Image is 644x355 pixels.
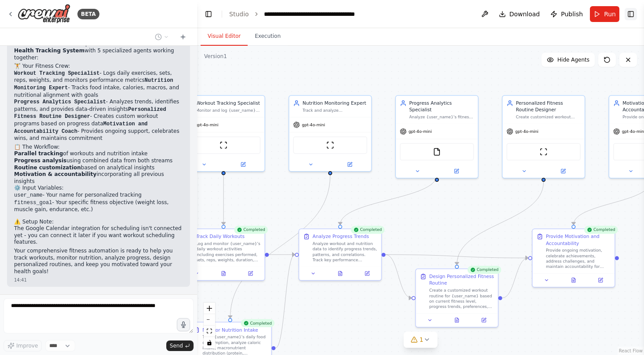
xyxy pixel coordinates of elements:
div: Monitor and log {user_name}'s workout activities, track exercise performance metrics, and maintai... [196,108,260,113]
div: Analyze workout and nutrition data to identify progress trends, patterns, and correlations. Track... [312,241,377,263]
button: Open in side panel [544,167,582,175]
div: Completed [241,319,274,327]
a: React Flow attribution [619,348,643,353]
button: toggle interactivity [204,337,215,348]
img: ScrapeWebsiteTool [540,148,548,156]
div: Design Personalized Fitness Routine [429,273,494,286]
button: View output [326,270,354,278]
div: Analyze {user_name}'s fitness progress trends, identify patterns in workout and nutrition data, t... [409,114,474,120]
img: ScrapeWebsiteTool [220,141,227,149]
div: Version 1 [204,53,227,60]
li: - Your name for personalized tracking [14,192,183,199]
p: Perfect! I've created a comprehensive with 5 specialized agents working together: [14,40,183,61]
strong: Routine customization [14,165,81,171]
span: 1 [420,335,424,344]
g: Edge from b7f5b314-c12b-4f1d-a94a-164d156ae3ff to a5fba41b-fb83-44c9-999b-883ca94db0cd [220,175,227,225]
div: Workout Tracking Specialist [196,100,260,106]
g: Edge from e6ec48c0-cb9d-4b92-b9d0-61f8ca9b4c4c to a996c41d-39dc-4392-ba2a-913774748c21 [385,251,411,301]
h2: 🏋️ Your Fitness Crew: [14,63,183,70]
span: Hide Agents [557,56,589,63]
div: CompletedProvide Motivation and AccountabilityProvide ongoing motivation, celebrate achievements,... [532,228,615,287]
li: incorporating all previous insights [14,171,183,185]
li: based on analytical insights [14,165,183,172]
a: Studio [229,11,249,18]
div: Track and analyze {user_name}'s daily nutrition intake, monitor caloric consumption, macronutrien... [303,108,367,113]
div: BETA [77,9,99,19]
button: Visual Editor [201,27,248,46]
div: Progress Analytics SpecialistAnalyze {user_name}'s fitness progress trends, identify patterns in ... [395,95,478,178]
button: Open in side panel [589,276,612,284]
g: Edge from a5fba41b-fb83-44c9-999b-883ca94db0cd to e6ec48c0-cb9d-4b92-b9d0-61f8ca9b4c4c [269,251,295,258]
div: Completed [351,226,384,234]
img: ScrapeWebsiteTool [326,141,334,149]
button: 1 [404,332,438,348]
strong: Motivation & accountability [14,171,96,177]
span: Improve [16,342,38,349]
button: View output [443,316,471,324]
span: gpt-4o-mini [302,122,325,128]
span: gpt-4o-mini [515,129,538,134]
button: Show right sidebar [625,8,637,20]
button: Hide left sidebar [202,8,215,20]
code: Progress Analytics Specialist [14,99,106,105]
div: CompletedDesign Personalized Fitness RoutineCreate a customized workout routine for {user_name} b... [415,268,498,327]
div: Workout Tracking SpecialistMonitor and log {user_name}'s workout activities, track exercise perfo... [182,95,265,172]
h2: ⚙️ Input Variables: [14,185,183,192]
code: Workout Tracking Specialist [14,70,99,77]
strong: Progress analysis [14,157,66,164]
button: Execution [248,27,288,46]
button: Open in side panel [355,270,378,278]
li: - Your specific fitness objective (weight loss, muscle gain, endurance, etc.) [14,199,183,213]
button: Open in side panel [331,161,369,168]
img: Logo [18,4,70,24]
div: Nutrition Monitoring ExpertTrack and analyze {user_name}'s daily nutrition intake, monitor calori... [289,95,372,172]
button: Start a new chat [176,32,190,42]
span: Run [604,10,616,18]
span: Send [170,342,183,349]
button: Run [590,6,619,22]
code: fitness_goal [14,200,52,206]
span: gpt-4o-mini [195,122,219,128]
strong: Personal Fitness & Health Tracking System [14,40,170,54]
span: Publish [561,10,583,18]
g: Edge from a996c41d-39dc-4392-ba2a-913774748c21 to 5b57676f-ba61-44ae-b088-715051047776 [502,255,528,301]
div: CompletedTrack Daily WorkoutsLog and monitor {user_name}'s daily workout activities including exe... [182,228,265,281]
button: Open in side panel [472,316,495,324]
div: Provide Motivation and Accountability [546,233,611,246]
button: zoom in [204,303,215,314]
span: Download [509,10,540,18]
button: View output [560,276,588,284]
div: Progress Analytics Specialist [409,100,474,113]
div: CompletedAnalyze Progress TrendsAnalyze workout and nutrition data to identify progress trends, p... [299,228,382,281]
img: FileReadTool [433,148,441,156]
div: Completed [584,226,618,234]
code: Personalized Fitness Routine Designer [14,106,166,120]
button: Improve [4,340,42,351]
button: zoom out [204,314,215,326]
button: Publish [547,6,586,22]
div: Monitor Nutrition Intake [202,326,258,333]
g: Edge from f76c6ee9-83d4-41b7-b010-aad18733fcc4 to e6ec48c0-cb9d-4b92-b9d0-61f8ca9b4c4c [275,251,295,351]
button: Click to speak your automation idea [177,318,190,331]
code: user_name [14,192,43,198]
code: Motivation and Accountability Coach [14,121,148,135]
div: Provide ongoing motivation, celebrate achievements, address challenges, and maintain accountabili... [546,248,611,269]
p: - Logs daily exercises, sets, reps, weights, and monitors performance metrics - Tracks food intak... [14,70,183,142]
g: Edge from db072a98-1f05-4e41-a30b-defa857d6c94 to a996c41d-39dc-4392-ba2a-913774748c21 [454,182,547,265]
p: Your comprehensive fitness automation is ready to help you track workouts, monitor nutrition, ana... [14,248,183,275]
g: Edge from 5e4b28ea-93e2-49b9-9421-52bc2ab97e5f to e6ec48c0-cb9d-4b92-b9d0-61f8ca9b4c4c [337,175,440,225]
div: Create customized workout routines for {user_name} based on progress data, fitness level, prefere... [516,114,581,120]
button: fit view [204,326,215,337]
p: The Google Calendar integration for scheduling isn't connected yet - you can connect it later if ... [14,225,183,246]
g: Edge from 0c28c77f-3207-4cc1-8691-0b9203b7c8c3 to f76c6ee9-83d4-41b7-b010-aad18733fcc4 [227,175,334,318]
div: Completed [468,266,501,274]
div: 14:41 [14,277,183,283]
div: Log and monitor {user_name}'s daily workout activities including exercises performed, sets, reps,... [196,241,260,263]
button: Download [495,6,544,22]
nav: breadcrumb [229,10,363,18]
button: View output [209,270,238,278]
strong: Parallel tracking [14,150,63,157]
g: Edge from e6ec48c0-cb9d-4b92-b9d0-61f8ca9b4c4c to 5b57676f-ba61-44ae-b088-715051047776 [385,251,528,261]
li: of workouts and nutrition intake [14,150,183,157]
div: Personalized Fitness Routine Designer [516,100,581,113]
